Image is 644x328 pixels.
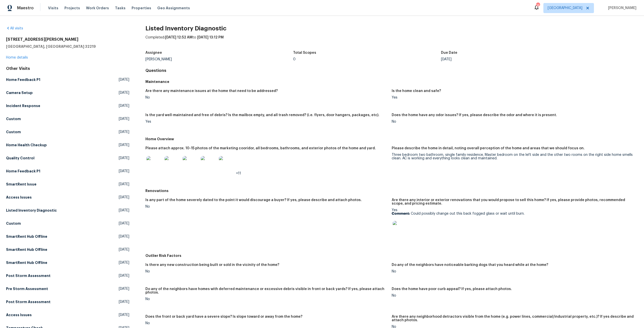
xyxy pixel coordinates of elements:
span: Work Orders [86,6,109,11]
b: Comment: [392,212,410,215]
div: Yes [392,96,634,99]
h5: SmartRent Hub Offline [6,234,47,239]
span: [DATE] [119,273,129,278]
p: Could possibly change out this back fogged glass or wait until burn. [392,212,634,215]
span: [GEOGRAPHIC_DATA] [548,6,582,11]
a: Custom[DATE] [6,114,129,123]
h5: Renovations [145,188,638,193]
h5: Access Issues [6,195,32,200]
h5: Custom [6,129,21,134]
div: Three bedroom two bathroom, single family residence. Master bedroom on the left side and the othe... [392,153,634,160]
h5: Is there any new construction being built or sold in the vicinity of the home? [145,263,279,267]
div: Yes [392,208,634,240]
span: [DATE] [119,156,129,161]
span: [DATE] [119,169,129,174]
h5: SmartRent Hub Offline [6,260,47,265]
a: SmartRent Hub Offline[DATE] [6,245,129,254]
h5: Post Storm Assessment [6,299,51,304]
span: [DATE] [119,143,129,148]
div: No [145,297,388,301]
h5: Incident Response [6,103,40,108]
h5: Maintenance [145,79,638,84]
a: Custom[DATE] [6,219,129,228]
h5: Home Feedback P1 [6,77,40,82]
a: SmartRent Issue[DATE] [6,180,129,189]
h5: Quality Control [6,156,34,161]
span: [DATE] [119,195,129,200]
a: Incident Response[DATE] [6,101,129,110]
span: +11 [236,172,241,175]
h2: [STREET_ADDRESS][PERSON_NAME] [6,37,129,42]
div: Yes [145,120,388,123]
h5: Post Storm Assessment [6,273,51,278]
span: [DATE] [119,260,129,265]
h5: Please describe the home in detail, noting overall perception of the home and areas that we shoul... [392,147,585,150]
a: SmartRent Hub Offline[DATE] [6,232,129,241]
div: [PERSON_NAME] [145,58,293,61]
a: All visits [6,27,23,30]
span: [DATE] [119,77,129,82]
span: [PERSON_NAME] [606,6,636,11]
h2: Listed Inventory Diagnostic [145,26,638,31]
div: No [392,294,634,297]
h5: Is the yard well-maintained and free of debris? Is the mailbox empty, and all trash removed? (i.e... [145,113,379,117]
span: [DATE] [119,312,129,317]
a: Post Storm Assessment[DATE] [6,297,129,306]
h5: Listed Inventory Diagnostic [6,208,57,213]
a: Access Issues[DATE] [6,310,129,319]
span: [DATE] [119,116,129,121]
h5: Is the home clean and safe? [392,89,441,93]
span: [DATE] [119,129,129,134]
h4: Questions [145,68,638,73]
a: Camera Setup[DATE] [6,88,129,97]
h5: [GEOGRAPHIC_DATA], [GEOGRAPHIC_DATA] 32219 [6,44,129,49]
h5: Do any of the neighbors have noticeable barking dogs that you heard while at the home? [392,263,548,267]
h5: Do any of the neighbors have homes with deferred maintenance or excessive debris visible in front... [145,287,388,294]
h5: Due Date [441,51,457,55]
a: Home Feedback P1[DATE] [6,167,129,176]
span: [DATE] 13:12 PM [197,36,224,39]
a: Access Issues[DATE] [6,193,129,202]
span: Geo Assignments [157,6,190,11]
span: [DATE] [119,299,129,304]
span: [DATE] [119,103,129,108]
h5: SmartRent Issue [6,182,36,187]
h5: Are there any neighborhood detractors visible from the home (e.g. power lines, commercial/industr... [392,315,634,322]
a: Home Health Checkup[DATE] [6,140,129,150]
a: Home details [6,56,28,59]
h5: Are there any interior or exterior renovations that you would propose to sell this home? If yes, ... [392,198,634,205]
h5: Does the home have poor curb appeal? If yes, please attach photos. [392,287,512,291]
span: Maestro [17,6,34,11]
h5: Home Overview [145,136,638,142]
div: [DATE] [441,58,589,61]
h5: Home Health Checkup [6,143,47,148]
div: 16 [536,3,540,8]
span: [DATE] [119,221,129,226]
span: [DATE] [119,90,129,95]
h5: Custom [6,221,21,226]
h5: Are there any maintenance issues at the home that need to be addressed? [145,89,278,93]
h5: Does the home have any odor issues? If yes, please describe the odor and where it is present. [392,113,557,117]
span: [DATE] [119,234,129,239]
div: 0 [293,58,441,61]
span: Tasks [115,6,126,10]
h5: Home Feedback P1 [6,169,40,174]
h5: Assignee [145,51,162,55]
h5: Does the front or back yard have a severe slope? Is slope toward or away from the home? [145,315,302,318]
h5: Please attach approx. 10-15 photos of the marketing cooridor, all bedrooms, bathrooms, and exteri... [145,147,376,150]
div: No [392,270,634,273]
a: Home Feedback P1[DATE] [6,75,129,84]
a: Pre Storm Assessment[DATE] [6,284,129,293]
a: Listed Inventory Diagnostic[DATE] [6,206,129,215]
a: Custom[DATE] [6,127,129,136]
a: SmartRent Hub Offline[DATE] [6,258,129,267]
span: [DATE] [119,286,129,291]
span: Visits [48,6,58,11]
div: No [145,270,388,273]
div: Other Visits [6,66,129,71]
span: [DATE] 12:52 AM [165,36,192,39]
div: No [145,96,388,99]
div: No [145,321,388,325]
h5: Outlier Risk Factors [145,253,638,258]
h5: Pre Storm Assessment [6,286,48,291]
